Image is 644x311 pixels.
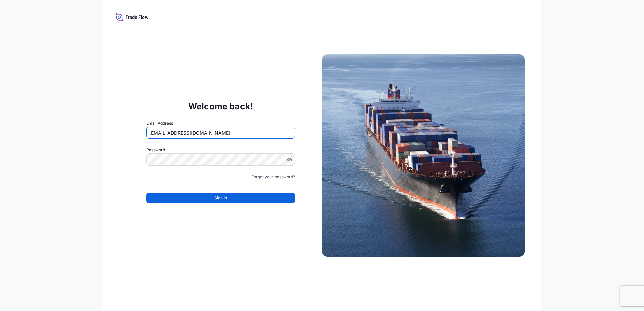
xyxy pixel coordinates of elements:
[322,54,525,257] img: Ship illustration
[146,120,173,127] label: Email Address
[287,157,292,162] button: Show password
[251,174,295,180] a: Forgot your password?
[146,147,295,153] label: Password
[146,127,295,139] input: example@gmail.com
[146,193,295,203] button: Sign In
[188,101,253,112] p: Welcome back!
[214,195,227,201] span: Sign In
